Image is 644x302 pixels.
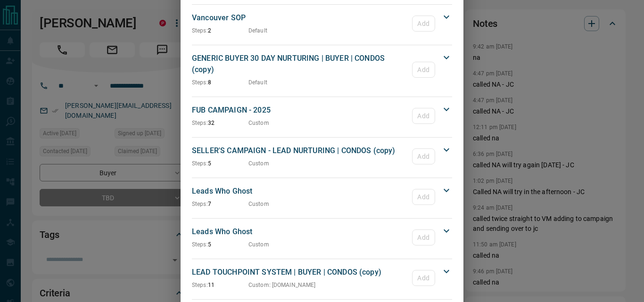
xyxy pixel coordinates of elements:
[248,119,269,127] p: Custom
[192,27,208,34] span: Steps:
[192,281,248,289] p: 11
[192,201,208,207] span: Steps:
[192,226,407,237] p: Leads Who Ghost
[192,26,248,35] p: 2
[248,240,269,249] p: Custom
[192,224,452,251] div: Leads Who GhostSteps:5CustomAdd
[192,145,407,156] p: SELLER'S CAMPAIGN - LEAD NURTURING | CONDOS (copy)
[192,186,407,197] p: Leads Who Ghost
[192,10,452,37] div: Vancouver SOPSteps:2DefaultAdd
[192,119,248,127] p: 32
[192,159,248,168] p: 5
[192,265,452,291] div: LEAD TOUCHPOINT SYSTEM | BUYER | CONDOS (copy)Steps:11Custom: [DOMAIN_NAME]Add
[192,105,407,116] p: FUB CAMPAIGN - 2025
[248,26,267,35] p: Default
[192,103,452,129] div: FUB CAMPAIGN - 2025Steps:32CustomAdd
[192,160,208,167] span: Steps:
[192,240,248,249] p: 5
[192,241,208,248] span: Steps:
[192,53,407,75] p: GENERIC BUYER 30 DAY NURTURING | BUYER | CONDOS (copy)
[248,281,315,289] p: Custom : [DOMAIN_NAME]
[192,184,452,210] div: Leads Who GhostSteps:7CustomAdd
[192,120,208,126] span: Steps:
[248,78,267,87] p: Default
[192,267,407,278] p: LEAD TOUCHPOINT SYSTEM | BUYER | CONDOS (copy)
[192,12,407,24] p: Vancouver SOP
[192,282,208,288] span: Steps:
[192,51,452,89] div: GENERIC BUYER 30 DAY NURTURING | BUYER | CONDOS (copy)Steps:8DefaultAdd
[248,200,269,208] p: Custom
[192,78,248,87] p: 8
[192,143,452,170] div: SELLER'S CAMPAIGN - LEAD NURTURING | CONDOS (copy)Steps:5CustomAdd
[192,79,208,86] span: Steps:
[192,200,248,208] p: 7
[248,159,269,168] p: Custom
